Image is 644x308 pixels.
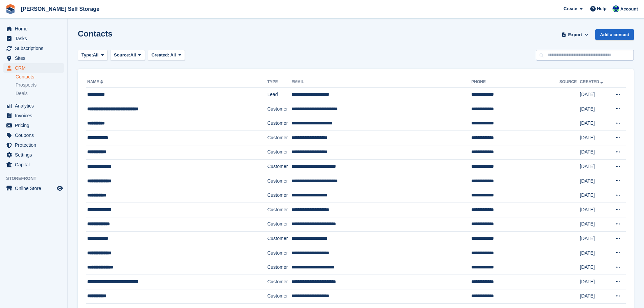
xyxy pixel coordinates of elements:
[580,174,609,188] td: [DATE]
[580,203,609,217] td: [DATE]
[130,52,136,58] span: All
[78,50,108,61] button: Type: All
[267,289,292,304] td: Customer
[267,232,292,246] td: Customer
[580,289,609,304] td: [DATE]
[471,77,559,88] th: Phone
[3,150,64,160] a: menu
[15,160,55,169] span: Capital
[16,74,64,80] a: Contacts
[15,24,55,33] span: Home
[564,5,577,12] span: Create
[170,52,176,57] span: All
[15,53,55,63] span: Sites
[93,52,99,58] span: All
[267,174,292,188] td: Customer
[3,63,64,73] a: menu
[78,29,113,38] h1: Contacts
[580,79,604,84] a: Created
[3,140,64,150] a: menu
[110,50,145,61] button: Source: All
[580,102,609,116] td: [DATE]
[267,203,292,217] td: Customer
[56,184,64,192] a: Preview store
[267,102,292,116] td: Customer
[15,44,55,53] span: Subscriptions
[87,79,104,84] a: Name
[15,131,55,140] span: Coupons
[620,6,638,13] span: Account
[580,145,609,160] td: [DATE]
[3,24,64,33] a: menu
[580,160,609,174] td: [DATE]
[15,34,55,43] span: Tasks
[267,188,292,203] td: Customer
[3,121,64,130] a: menu
[3,101,64,111] a: menu
[6,175,67,182] span: Storefront
[15,150,55,160] span: Settings
[568,31,582,38] span: Export
[580,188,609,203] td: [DATE]
[3,184,64,193] a: menu
[560,29,590,40] button: Export
[267,77,292,88] th: Type
[267,246,292,260] td: Customer
[597,5,606,12] span: Help
[267,131,292,145] td: Customer
[580,246,609,260] td: [DATE]
[267,160,292,174] td: Customer
[3,131,64,140] a: menu
[16,82,37,88] span: Prospects
[613,5,619,12] img: Jenna Pearcy
[580,232,609,246] td: [DATE]
[291,77,471,88] th: Email
[559,77,580,88] th: Source
[267,275,292,289] td: Customer
[16,90,64,97] a: Deals
[15,140,55,150] span: Protection
[580,275,609,289] td: [DATE]
[580,217,609,232] td: [DATE]
[15,184,55,193] span: Online Store
[16,90,28,97] span: Deals
[5,4,16,14] img: stora-icon-8386f47178a22dfd0bd8f6a31ec36ba5ce8667c1dd55bd0f319d3a0aa187defe.svg
[267,116,292,131] td: Customer
[3,53,64,63] a: menu
[3,44,64,53] a: menu
[18,3,102,15] a: [PERSON_NAME] Self Storage
[15,111,55,120] span: Invoices
[267,145,292,160] td: Customer
[580,260,609,275] td: [DATE]
[15,63,55,73] span: CRM
[151,52,169,57] span: Created:
[3,160,64,169] a: menu
[81,52,93,58] span: Type:
[114,52,130,58] span: Source:
[580,116,609,131] td: [DATE]
[267,260,292,275] td: Customer
[267,217,292,232] td: Customer
[580,88,609,102] td: [DATE]
[595,29,634,40] a: Add a contact
[16,81,64,89] a: Prospects
[3,111,64,120] a: menu
[580,131,609,145] td: [DATE]
[267,88,292,102] td: Lead
[3,34,64,43] a: menu
[15,121,55,130] span: Pricing
[15,101,55,111] span: Analytics
[148,50,185,61] button: Created: All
